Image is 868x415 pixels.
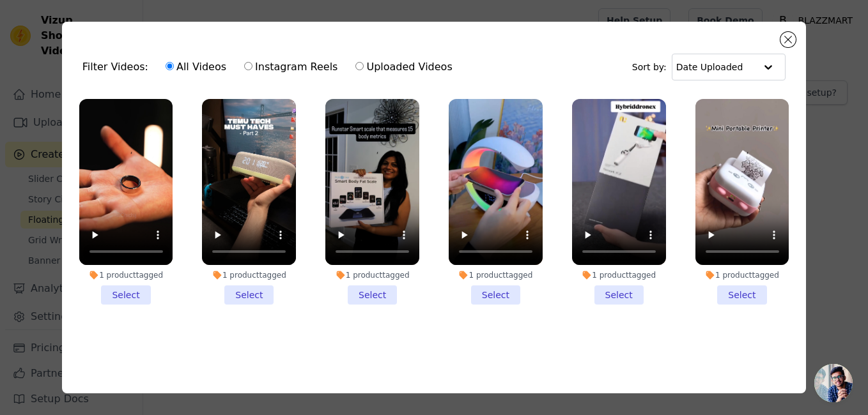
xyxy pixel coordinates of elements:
div: 1 product tagged [79,270,173,280]
button: Close modal [780,32,796,47]
div: 1 product tagged [325,270,419,280]
label: Uploaded Videos [355,59,453,75]
label: All Videos [165,59,227,75]
div: Filter Videos: [82,52,460,82]
div: 1 product tagged [572,270,666,280]
div: 1 product tagged [449,270,543,280]
a: Open chat [814,364,853,402]
div: Sort by: [632,54,786,80]
label: Instagram Reels [244,59,338,75]
div: 1 product tagged [695,270,789,280]
div: 1 product tagged [202,270,296,280]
